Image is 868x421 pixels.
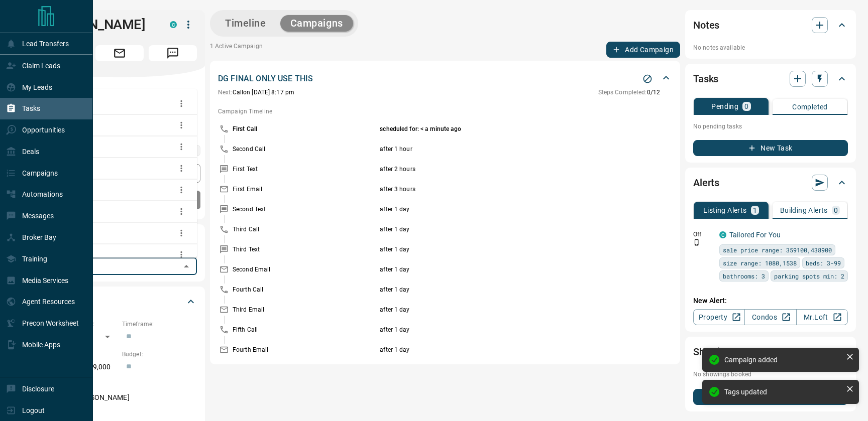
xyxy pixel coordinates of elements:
h2: Notes [693,17,719,33]
div: condos.ca [170,21,177,28]
p: Budget: [122,350,197,359]
div: condos.ca [719,231,726,238]
p: 0 [834,207,838,214]
p: after 1 day [380,305,621,314]
p: No notes available [693,43,848,52]
p: Fifth Call [233,325,377,334]
div: Tags updated [724,388,842,396]
p: Oshawa, [PERSON_NAME] [42,389,197,406]
p: 1 [753,207,757,214]
p: Second Text [233,205,377,214]
p: Third Call [233,225,377,234]
p: Pending [711,103,738,110]
a: Condos [744,309,796,325]
button: Stop Campaign [640,71,655,86]
button: New Task [693,140,848,156]
p: after 1 day [380,225,621,234]
p: Second Call [233,145,377,154]
span: beds: 3-99 [806,258,841,268]
p: First Call [233,124,377,133]
p: Fourth Call [233,285,377,294]
p: after 1 day [380,325,621,334]
p: New Alert: [693,296,848,306]
p: First Email [233,185,377,194]
p: 0 [744,103,748,110]
p: Off [693,230,713,239]
p: scheduled for: < a minute ago [380,124,621,133]
p: Call on [DATE] 8:17 pm [218,88,294,97]
div: Alerts [693,171,848,195]
p: Fourth Email [233,345,377,354]
p: after 1 day [380,205,621,214]
div: Tasks [693,67,848,91]
h2: Showings [693,344,736,360]
p: First Text [233,165,377,174]
p: Third Email [233,305,377,314]
span: Message [149,45,197,61]
p: 1 Active Campaign [210,42,263,58]
span: size range: 1080,1538 [723,258,797,268]
div: Criteria [42,290,197,314]
p: Building Alerts [780,207,828,214]
span: sale price range: 359100,438900 [723,245,832,255]
h2: Tasks [693,71,718,87]
p: 0 / 12 [598,88,660,97]
span: Email [95,45,144,61]
button: Close [179,259,193,273]
p: Third Text [233,245,377,254]
p: after 2 hours [380,165,621,174]
p: after 1 hour [380,145,621,154]
span: parking spots min: 2 [774,271,844,281]
button: Add Campaign [606,42,680,58]
button: Open [96,85,108,97]
a: Tailored For You [729,231,781,239]
span: Next: [218,89,233,96]
p: after 3 hours [380,185,621,194]
p: after 1 day [380,285,621,294]
a: Mr.Loft [796,309,848,325]
h2: Alerts [693,175,719,191]
div: Notes [693,13,848,37]
p: Campaign Timeline [218,107,672,116]
p: Motivation: [42,411,197,420]
p: No pending tasks [693,119,848,134]
svg: Push Notification Only [693,239,700,246]
p: after 1 day [380,345,621,354]
p: Completed [792,103,828,110]
p: after 1 day [380,245,621,254]
span: Steps Completed: [598,89,647,96]
p: after 1 day [380,265,621,274]
a: Property [693,309,745,325]
p: No showings booked [693,370,848,379]
p: Second Email [233,265,377,274]
p: Listing Alerts [703,207,747,214]
div: DG FINAL ONLY USE THISStop CampaignNext:Callon [DATE] 8:17 pmSteps Completed:0/12 [218,71,672,99]
div: Campaign added [724,356,842,364]
button: Campaigns [280,15,353,32]
span: bathrooms: 3 [723,271,765,281]
div: Showings [693,340,848,364]
button: New Showing [693,389,848,405]
h1: [PERSON_NAME] [42,17,155,33]
p: Areas Searched: [42,380,197,389]
p: DG FINAL ONLY USE THIS [218,73,313,85]
button: Timeline [215,15,276,32]
p: Timeframe: [122,320,197,329]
